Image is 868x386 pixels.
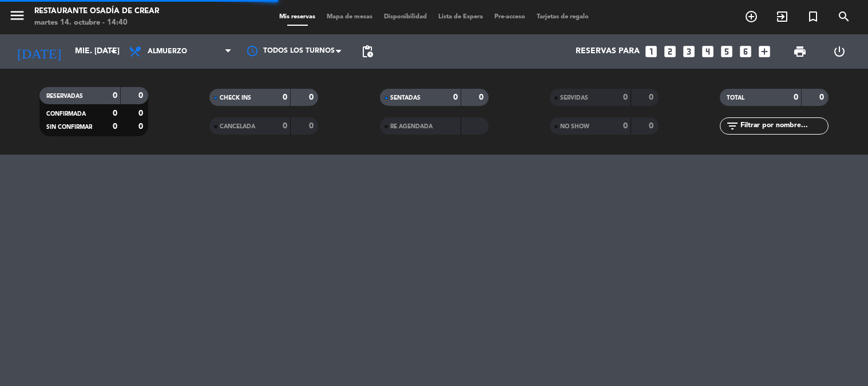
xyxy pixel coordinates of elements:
strong: 0 [283,122,287,130]
i: menu [9,7,26,24]
i: looks_3 [681,44,696,59]
i: looks_4 [700,44,715,59]
i: exit_to_app [775,10,789,23]
input: Filtrar por nombre... [739,120,828,132]
i: looks_two [663,44,677,59]
strong: 0 [453,93,458,101]
span: Pre-acceso [489,14,531,20]
span: print [793,45,807,58]
span: CHECK INS [220,95,251,101]
strong: 0 [309,93,316,101]
i: [DATE] [9,39,69,64]
i: filter_list [726,119,739,133]
i: add_box [757,44,772,59]
span: NO SHOW [560,124,589,129]
i: looks_5 [719,44,734,59]
span: SIN CONFIRMAR [46,124,92,130]
span: RE AGENDADA [390,124,433,129]
span: Mis reservas [274,14,321,20]
i: search [837,10,851,23]
span: Reservas para [576,47,640,56]
strong: 0 [113,109,117,117]
div: Restaurante Osadía de Crear [34,6,159,17]
i: power_settings_new [833,45,846,58]
strong: 0 [819,93,826,101]
strong: 0 [649,122,656,130]
span: Almuerzo [148,48,187,56]
span: Mapa de mesas [321,14,378,20]
span: Lista de Espera [433,14,489,20]
span: CANCELADA [220,124,255,129]
button: menu [9,7,26,28]
span: TOTAL [727,95,744,101]
span: CONFIRMADA [46,111,86,117]
span: SENTADAS [390,95,421,101]
strong: 0 [794,93,798,101]
i: looks_one [644,44,659,59]
i: turned_in_not [806,10,820,23]
strong: 0 [138,109,145,117]
i: looks_6 [738,44,753,59]
span: RESERVADAS [46,93,83,99]
strong: 0 [623,122,628,130]
span: Tarjetas de regalo [531,14,594,20]
strong: 0 [113,92,117,100]
div: LOG OUT [820,34,859,69]
strong: 0 [623,93,628,101]
div: martes 14. octubre - 14:40 [34,17,159,29]
strong: 0 [283,93,287,101]
strong: 0 [138,123,145,131]
strong: 0 [479,93,486,101]
strong: 0 [309,122,316,130]
span: pending_actions [360,45,374,58]
span: SERVIDAS [560,95,588,101]
strong: 0 [113,123,117,131]
i: add_circle_outline [744,10,758,23]
strong: 0 [138,92,145,100]
span: Disponibilidad [378,14,433,20]
strong: 0 [649,93,656,101]
i: arrow_drop_down [106,45,120,58]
